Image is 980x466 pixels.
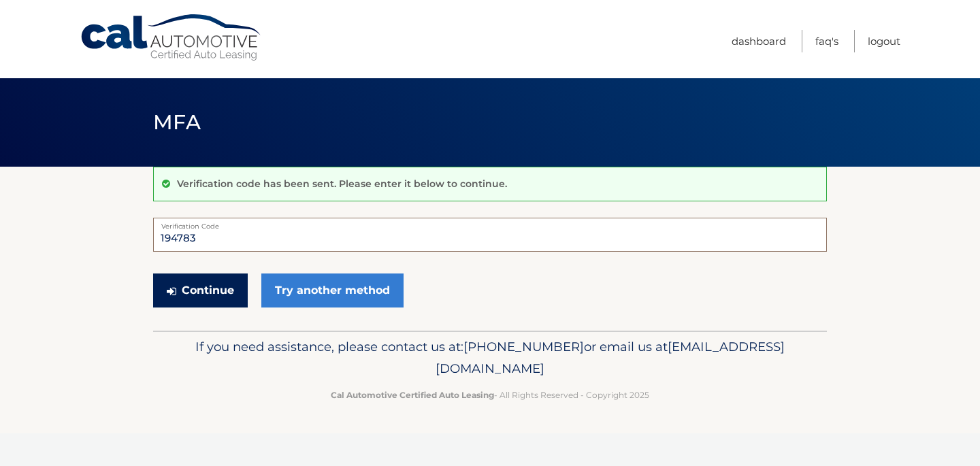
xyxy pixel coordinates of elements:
[463,339,584,354] span: [PHONE_NUMBER]
[153,218,827,252] input: Verification Code
[261,273,404,307] a: Try another method
[436,339,785,376] span: [EMAIL_ADDRESS][DOMAIN_NAME]
[80,14,263,62] a: Cal Automotive
[868,30,900,52] a: Logout
[177,178,507,190] p: Verification code has been sent. Please enter it below to continue.
[153,110,201,135] span: MFA
[162,388,818,402] p: - All Rights Reserved - Copyright 2025
[815,30,838,52] a: FAQ's
[153,273,248,307] button: Continue
[162,336,818,380] p: If you need assistance, please contact us at: or email us at
[153,218,827,229] label: Verification Code
[732,30,786,52] a: Dashboard
[331,390,494,400] strong: Cal Automotive Certified Auto Leasing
